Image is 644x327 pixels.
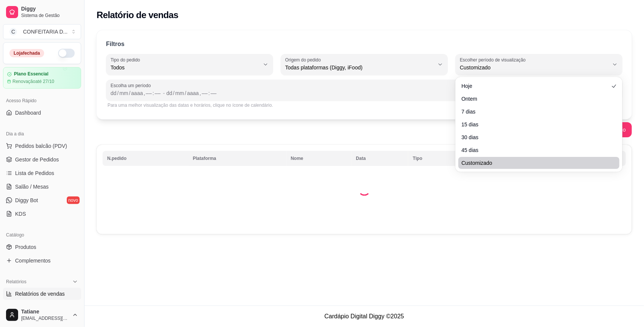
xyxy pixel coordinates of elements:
article: Renovação até 27/10 [12,78,54,84]
span: Todas plataformas (Diggy, iFood) [285,64,434,71]
span: - [163,89,165,98]
span: 45 dias [461,146,609,154]
div: / [117,89,120,97]
div: Loading [358,184,370,196]
footer: Cardápio Digital Diggy © 2025 [85,306,644,327]
span: 7 dias [461,108,609,115]
span: Salão / Mesas [15,183,49,190]
span: 15 dias [461,121,609,128]
div: / [128,89,131,97]
label: Tipo do pedido [111,57,143,63]
span: [EMAIL_ADDRESS][DOMAIN_NAME] [21,315,69,321]
span: Diggy [21,6,78,12]
div: minuto, Data inicial, [154,89,161,97]
label: Origem do pedido [285,57,323,63]
div: , [199,89,202,97]
div: dia, Data final, [166,89,173,97]
span: KDS [15,210,26,218]
div: mês, Data final, [175,89,185,97]
div: : [207,89,211,97]
span: Customizado [460,64,609,71]
article: Plano Essencial [14,71,48,77]
span: C [9,28,17,35]
div: Para uma melhor visualização das datas e horários, clique no ícone de calendário. [108,102,621,108]
div: : [152,89,155,97]
div: Dia a dia [3,128,81,140]
h2: Relatório de vendas [97,9,178,21]
span: Complementos [15,257,51,264]
div: Data inicial [111,89,161,98]
button: Alterar Status [58,49,75,58]
div: CONFEITARIA D ... [23,28,68,35]
div: / [172,89,175,97]
div: ano, Data inicial, [131,89,144,97]
span: Relatórios de vendas [15,290,65,298]
div: dia, Data inicial, [110,89,117,97]
div: Loja fechada [9,49,44,57]
div: Acesso Rápido [3,95,81,107]
div: minuto, Data final, [210,89,217,97]
span: Produtos [15,243,36,251]
span: 30 dias [461,134,609,141]
span: Ontem [461,95,609,103]
span: Dashboard [15,109,41,117]
p: Filtros [106,40,124,49]
span: Relatórios [6,279,26,285]
span: Customizado [461,159,609,167]
span: Diggy Bot [15,197,38,204]
span: Escolha um período [111,83,618,89]
span: Sistema de Gestão [21,12,78,18]
div: / [184,89,187,97]
div: hora, Data final, [201,89,209,97]
span: Pedidos balcão (PDV) [15,142,67,150]
div: ano, Data final, [186,89,200,97]
span: Todos [111,64,260,71]
span: Hoje [461,82,609,90]
div: hora, Data inicial, [145,89,153,97]
button: Select a team [3,24,81,39]
label: Escolher período de visualização [460,57,528,63]
div: Catálogo [3,229,81,241]
div: mês, Data inicial, [118,89,129,97]
span: Lista de Pedidos [15,169,54,177]
div: , [143,89,146,97]
span: Gestor de Pedidos [15,156,59,163]
span: Tatiane [21,309,69,315]
div: Data final [166,89,606,98]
